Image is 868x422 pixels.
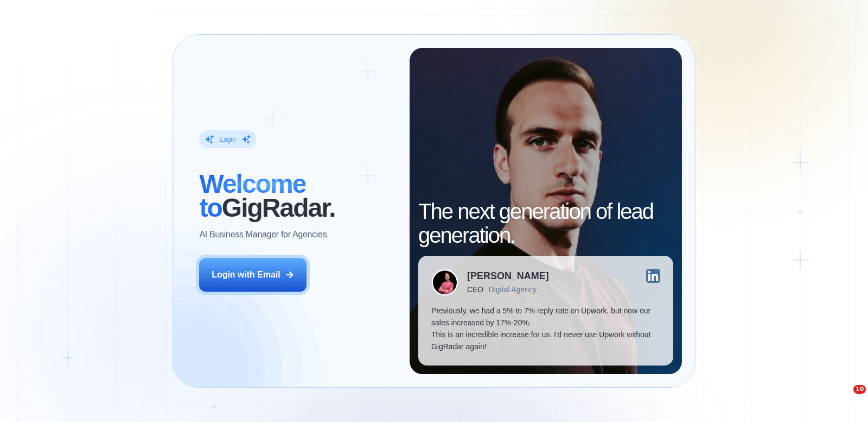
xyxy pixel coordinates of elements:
div: Digital Agency [489,285,537,294]
iframe: Intercom live chat [831,385,857,411]
div: [PERSON_NAME] [467,271,549,281]
h2: ‍ GigRadar. [199,172,397,220]
button: Login with Email [199,258,307,292]
div: CEO [467,285,483,294]
p: AI Business Manager for Agencies [199,229,327,241]
span: Welcome to [199,169,305,222]
p: Previously, we had a 5% to 7% reply rate on Upwork, but now our sales increased by 17%-20%. This ... [431,305,660,352]
h2: The next generation of lead generation. [418,199,673,247]
div: Login [220,135,235,144]
span: 10 [853,385,866,394]
div: Login with Email [212,269,280,281]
